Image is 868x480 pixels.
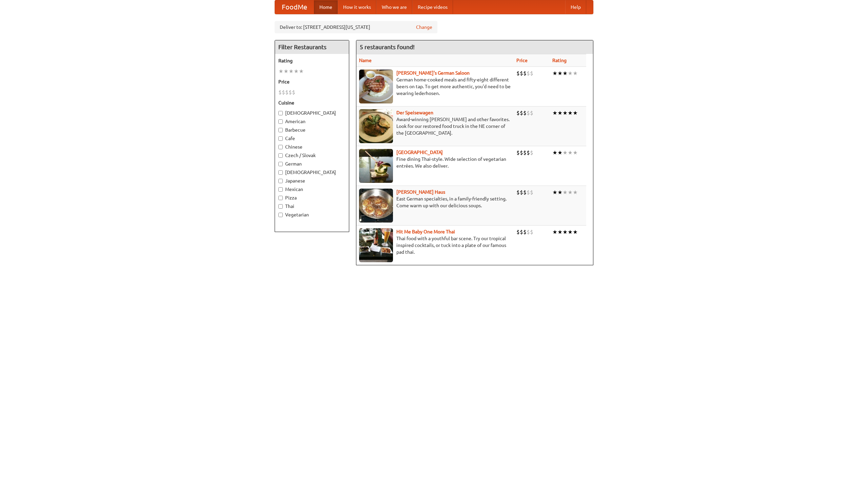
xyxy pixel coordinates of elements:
label: Vegetarian [278,211,346,218]
li: ★ [557,109,563,117]
input: Czech / Slovak [278,153,283,158]
label: Barbecue [278,127,346,133]
li: $ [520,70,523,77]
label: [DEMOGRAPHIC_DATA] [278,169,346,176]
input: Mexican [278,187,283,192]
img: speisewagen.jpg [359,109,393,143]
label: [DEMOGRAPHIC_DATA] [278,110,346,116]
li: ★ [557,149,563,156]
a: Home [314,0,338,14]
a: [PERSON_NAME] Haus [396,189,445,195]
li: $ [523,109,527,117]
img: babythai.jpg [359,228,393,262]
p: Fine dining Thai-style. Wide selection of vegetarian entrées. We also deliver. [359,156,511,169]
a: Rating [552,58,567,63]
li: $ [516,189,520,196]
li: ★ [568,149,573,156]
a: [PERSON_NAME]'s German Saloon [396,70,470,76]
a: [GEOGRAPHIC_DATA] [396,150,443,155]
li: $ [520,228,523,236]
li: ★ [552,189,557,196]
div: Deliver to: [STREET_ADDRESS][US_STATE] [275,21,437,33]
li: $ [516,70,520,77]
input: [DEMOGRAPHIC_DATA] [278,111,283,115]
input: [DEMOGRAPHIC_DATA] [278,170,283,175]
h5: Rating [278,57,346,64]
li: $ [516,109,520,117]
li: ★ [563,189,568,196]
li: ★ [563,228,568,236]
li: $ [530,149,533,156]
a: Who we are [376,0,412,14]
a: Change [416,24,432,31]
input: Barbecue [278,128,283,132]
label: German [278,160,346,167]
input: Pizza [278,196,283,200]
a: How it works [338,0,376,14]
label: Mexican [278,186,346,193]
li: $ [530,70,533,77]
li: $ [530,228,533,236]
li: ★ [552,149,557,156]
label: American [278,118,346,125]
li: ★ [563,109,568,117]
li: $ [530,109,533,117]
li: ★ [557,70,563,77]
label: Chinese [278,143,346,150]
li: ★ [283,68,289,75]
li: $ [523,149,527,156]
li: $ [520,189,523,196]
li: ★ [573,189,578,196]
li: $ [527,228,530,236]
img: esthers.jpg [359,70,393,103]
li: ★ [294,68,299,75]
li: ★ [563,149,568,156]
li: ★ [568,70,573,77]
li: $ [289,89,292,96]
img: satay.jpg [359,149,393,183]
a: Hit Me Baby One More Thai [396,229,455,234]
label: Japanese [278,177,346,184]
label: Cafe [278,135,346,142]
label: Czech / Slovak [278,152,346,159]
p: Thai food with a youthful bar scene. Try our tropical inspired cocktails, or tuck into a plate of... [359,235,511,255]
li: $ [285,89,289,96]
h5: Cuisine [278,99,346,106]
label: Thai [278,203,346,210]
li: $ [523,189,527,196]
li: $ [520,109,523,117]
li: $ [527,109,530,117]
li: $ [516,228,520,236]
li: ★ [573,149,578,156]
h4: Filter Restaurants [275,40,349,54]
li: ★ [568,109,573,117]
p: German home-cooked meals and fifty-eight different beers on tap. To get more authentic, you'd nee... [359,76,511,97]
li: ★ [573,109,578,117]
li: ★ [289,68,294,75]
li: $ [530,189,533,196]
ng-pluralize: 5 restaurants found! [360,44,415,50]
li: $ [527,149,530,156]
li: ★ [299,68,304,75]
input: Japanese [278,179,283,183]
img: kohlhaus.jpg [359,189,393,223]
li: ★ [568,189,573,196]
li: $ [292,89,295,96]
a: Recipe videos [412,0,453,14]
a: FoodMe [275,0,314,14]
li: ★ [552,70,557,77]
label: Pizza [278,194,346,201]
a: Der Speisewagen [396,110,433,115]
li: ★ [278,68,283,75]
input: Chinese [278,145,283,149]
li: ★ [563,70,568,77]
li: $ [523,228,527,236]
h5: Price [278,78,346,85]
li: ★ [552,109,557,117]
a: Name [359,58,372,63]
